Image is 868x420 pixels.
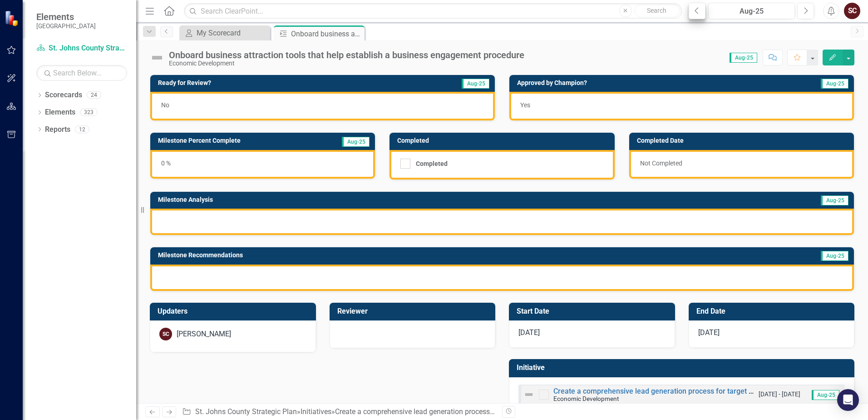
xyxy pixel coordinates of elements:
[161,101,169,109] span: No
[844,3,860,19] button: SC
[337,307,491,315] h3: Reviewer
[195,407,297,416] a: St. Johns County Strategic Plan
[159,328,172,340] div: SC
[36,22,96,30] small: [GEOGRAPHIC_DATA]
[517,364,850,372] h3: Initiative
[629,150,854,179] div: Not Completed
[634,5,680,17] button: Search
[291,28,362,40] div: Onboard business attraction tools that help establish a business engagement procedure
[335,407,554,416] a: Create a comprehensive lead generation process for target industries
[553,395,619,402] small: Economic Development
[517,307,671,315] h3: Start Date
[169,50,524,60] div: Onboard business attraction tools that help establish a business engagement procedure
[182,407,495,417] div: » » »
[342,137,370,147] span: Aug-25
[87,91,101,99] div: 24
[45,90,82,100] a: Scorecards
[45,107,75,118] a: Elements
[80,109,98,116] div: 323
[523,389,534,400] img: Not Defined
[520,101,530,109] span: Yes
[5,10,20,26] img: ClearPoint Strategy
[301,407,331,416] a: Initiatives
[759,390,800,399] small: [DATE] - [DATE]
[36,43,127,54] a: St. Johns County Strategic Plan
[698,328,720,337] span: [DATE]
[696,307,850,315] h3: End Date
[637,137,849,144] h3: Completed Date
[158,80,374,86] h3: Ready for Review?
[708,3,795,19] button: Aug-25
[36,11,96,22] span: Elements
[45,125,70,135] a: Reports
[36,65,127,81] input: Search Below...
[553,387,781,395] a: Create a comprehensive lead generation process for target industries
[158,307,311,315] h3: Updaters
[711,6,792,17] div: Aug-25
[150,150,375,179] div: 0 %
[462,79,489,89] span: Aug-25
[812,390,839,400] span: Aug-25
[158,137,316,144] h3: Milestone Percent Complete
[821,79,848,89] span: Aug-25
[75,125,89,133] div: 12
[730,53,757,63] span: Aug-25
[182,27,268,39] a: My Scorecard
[397,137,610,144] h3: Completed
[647,7,666,14] span: Search
[169,60,524,67] div: Economic Development
[821,195,848,205] span: Aug-25
[158,252,675,259] h3: Milestone Recommendations
[184,3,682,19] input: Search ClearPoint...
[518,328,540,337] span: [DATE]
[837,389,859,411] div: Open Intercom Messenger
[517,80,753,86] h3: Approved by Champion?
[158,196,613,203] h3: Milestone Analysis
[177,329,231,340] div: [PERSON_NAME]
[150,50,164,65] img: Not Defined
[197,27,268,39] div: My Scorecard
[821,251,848,261] span: Aug-25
